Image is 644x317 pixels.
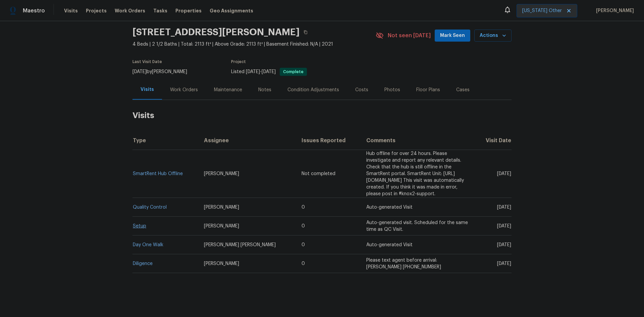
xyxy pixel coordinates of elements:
span: [PERSON_NAME] [PERSON_NAME] [204,243,276,247]
th: Type [132,131,199,150]
th: Assignee [199,131,296,150]
span: 4 Beds | 2 1/2 Baths | Total: 2113 ft² | Above Grade: 2113 ft² | Basement Finished: N/A | 2021 [132,41,376,48]
span: [DATE] [497,171,511,176]
span: [US_STATE] Other [522,7,562,14]
a: Diligence [133,261,153,266]
span: Project [231,60,246,64]
div: Condition Adjustments [287,87,339,93]
span: Please text agent before arrival: [PERSON_NAME] [PHONE_NUMBER] [366,258,441,269]
span: Projects [86,7,107,14]
a: Quality Control [133,205,167,210]
div: Floor Plans [416,87,440,93]
span: [DATE] [246,69,260,74]
span: Visits [64,7,78,14]
div: Notes [258,87,271,93]
span: [PERSON_NAME] [204,205,239,210]
span: Not completed [302,171,335,176]
span: Work Orders [115,7,145,14]
span: [DATE] [497,261,511,266]
a: Day One Walk [133,243,163,247]
span: [PERSON_NAME] [204,171,239,176]
span: Tasks [153,8,167,13]
span: 0 [302,243,305,247]
span: [DATE] [497,224,511,228]
span: Not seen [DATE] [388,32,431,39]
h2: Visits [132,100,512,131]
a: Setup [133,224,146,228]
span: 0 [302,261,305,266]
span: 0 [302,205,305,210]
span: Actions [480,32,506,40]
span: Mark Seen [440,32,465,40]
button: Copy Address [300,26,312,38]
span: Listed [231,69,307,74]
span: Complete [280,70,306,74]
span: Auto-generated Visit [366,205,413,210]
span: [DATE] [497,243,511,247]
div: Cases [456,87,470,93]
div: Visits [141,86,154,93]
span: [PERSON_NAME] [204,261,239,266]
span: - [246,69,276,74]
span: Auto-generated Visit [366,243,413,247]
span: Geo Assignments [210,7,253,14]
button: Actions [474,30,512,42]
th: Visit Date [475,131,512,150]
span: Hub offline for over 24 hours. Please investigate and report any relevant details. Check that the... [366,151,464,196]
span: 0 [302,224,305,228]
a: SmartRent Hub Offline [133,171,183,176]
span: Maestro [23,7,45,14]
span: Last Visit Date [132,60,162,64]
span: Properties [175,7,202,14]
span: [DATE] [132,69,147,74]
div: by [PERSON_NAME] [132,68,195,76]
button: Mark Seen [435,30,470,42]
span: Auto-generated visit. Scheduled for the same time as QC Visit. [366,220,468,232]
th: Issues Reported [296,131,361,150]
span: [PERSON_NAME] [204,224,239,228]
span: [PERSON_NAME] [593,7,634,14]
th: Comments [361,131,475,150]
div: Maintenance [214,87,242,93]
h2: [STREET_ADDRESS][PERSON_NAME] [132,29,300,36]
div: Photos [384,87,400,93]
div: Costs [355,87,368,93]
span: [DATE] [262,69,276,74]
span: [DATE] [497,205,511,210]
div: Work Orders [170,87,198,93]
